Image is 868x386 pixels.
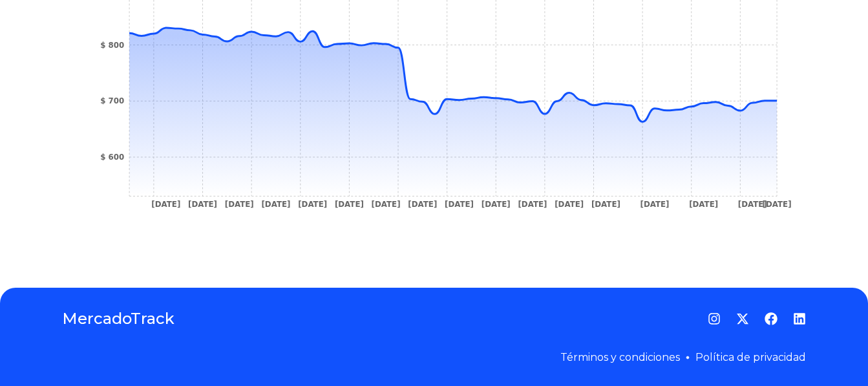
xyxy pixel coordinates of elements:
tspan: $ 800 [100,41,124,50]
a: Política de privacidad [695,351,806,363]
tspan: [DATE] [261,200,290,209]
tspan: [DATE] [482,200,511,209]
tspan: [DATE] [188,200,217,209]
tspan: [DATE] [445,200,474,209]
a: Twitter [736,312,749,325]
a: Términos y condiciones [560,351,680,363]
tspan: [DATE] [335,200,364,209]
tspan: [DATE] [518,200,547,209]
tspan: [DATE] [555,200,584,209]
a: MercadoTrack [62,308,175,329]
a: Instagram [708,312,721,325]
tspan: [DATE] [763,200,792,209]
a: Facebook [765,312,778,325]
tspan: [DATE] [640,200,670,209]
tspan: $ 600 [100,153,124,162]
tspan: [DATE] [408,200,437,209]
tspan: [DATE] [298,200,327,209]
tspan: [DATE] [372,200,401,209]
a: LinkedIn [793,312,806,325]
tspan: [DATE] [591,200,620,209]
tspan: [DATE] [151,200,180,209]
tspan: [DATE] [689,200,718,209]
tspan: [DATE] [738,200,767,209]
tspan: $ 700 [100,96,124,105]
tspan: [DATE] [225,200,254,209]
